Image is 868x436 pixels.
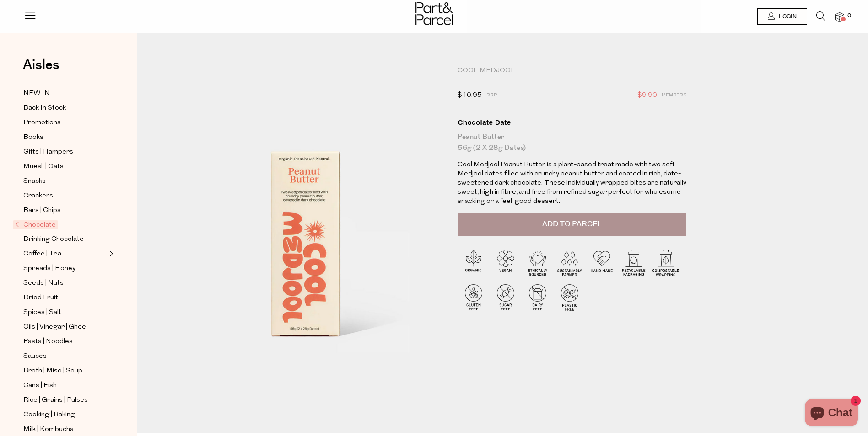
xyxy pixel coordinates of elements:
a: Oils | Vinegar | Ghee [23,321,107,333]
span: Promotions [23,117,61,128]
a: Pasta | Noodles [23,336,107,347]
img: P_P-ICONS-Live_Bec_V11_Plastic_Free.svg [554,281,586,313]
img: P_P-ICONS-Live_Bec_V11_Dairy_Free.svg [522,281,554,313]
span: Back In Stock [23,103,66,114]
a: Crackers [23,190,107,202]
img: P_P-ICONS-Live_Bec_V11_Handmade.svg [586,246,618,278]
a: Coffee | Tea [23,248,107,260]
span: Coffee | Tea [23,249,61,260]
span: NEW IN [23,88,50,99]
a: Gifts | Hampers [23,146,107,158]
a: Snacks [23,175,107,187]
p: Cool Medjool Peanut Butter is a plant-based treat made with two soft Medjool dates filled with cr... [458,160,686,206]
img: P_P-ICONS-Live_Bec_V11_Ethically_Sourced.svg [522,246,554,278]
span: $9.90 [637,90,657,101]
span: Muesli | Oats [23,161,64,172]
a: Chocolate [15,219,107,230]
span: Pasta | Noodles [23,336,73,347]
img: P_P-ICONS-Live_Bec_V11_Gluten_Free.svg [458,281,490,313]
inbox-online-store-chat: Shopify online store chat [802,399,861,429]
span: 0 [845,12,853,20]
span: Seeds | Nuts [23,278,64,289]
a: Promotions [23,117,107,128]
a: Login [757,8,807,25]
span: Dried Fruit [23,292,58,303]
span: Crackers [23,191,53,202]
a: Dried Fruit [23,292,107,303]
span: Milk | Kombucha [23,424,74,435]
img: Part&Parcel [415,2,453,25]
a: Broth | Miso | Soup [23,365,107,377]
span: Chocolate [13,220,58,229]
a: Muesli | Oats [23,161,107,172]
a: NEW IN [23,88,107,99]
button: Expand/Collapse Coffee | Tea [107,248,113,259]
span: Bars | Chips [23,205,61,216]
a: Aisles [23,58,59,81]
span: Cooking | Baking [23,409,75,420]
a: Bars | Chips [23,205,107,216]
a: Back In Stock [23,102,107,114]
span: Aisles [23,55,59,75]
span: Cans | Fish [23,380,57,391]
img: P_P-ICONS-Live_Bec_V11_Sugar_Free.svg [490,281,522,313]
span: Login [776,13,797,21]
div: Cool Medjool [458,66,686,75]
img: P_P-ICONS-Live_Bec_V11_Vegan.svg [490,246,522,278]
span: Broth | Miso | Soup [23,366,82,377]
span: Oils | Vinegar | Ghee [23,322,86,333]
a: Milk | Kombucha [23,424,107,435]
button: Add to Parcel [458,213,686,236]
a: Books [23,132,107,143]
img: Chocolate Date [165,69,444,399]
div: Peanut Butter 56g (2 x 28g Dates) [458,132,686,154]
a: Seeds | Nuts [23,277,107,289]
a: Cooking | Baking [23,409,107,420]
span: Members [662,90,686,101]
img: P_P-ICONS-Live_Bec_V11_Sustainable_Farmed.svg [554,246,586,278]
span: Gifts | Hampers [23,147,73,158]
span: Books [23,132,43,143]
div: Chocolate Date [458,118,686,127]
span: Snacks [23,176,46,187]
img: P_P-ICONS-Live_Bec_V11_Recyclable_Packaging.svg [618,246,650,278]
span: Sauces [23,351,47,362]
img: P_P-ICONS-Live_Bec_V11_Organic.svg [458,246,490,278]
a: 0 [835,12,844,22]
a: Drinking Chocolate [23,234,107,245]
span: RRP [486,90,497,101]
a: Rice | Grains | Pulses [23,394,107,406]
a: Spices | Salt [23,307,107,318]
a: Spreads | Honey [23,263,107,274]
a: Cans | Fish [23,380,107,391]
span: Spices | Salt [23,307,61,318]
span: Spreads | Honey [23,263,75,274]
span: Rice | Grains | Pulses [23,395,88,406]
img: P_P-ICONS-Live_Bec_V11_Compostable_Wrapping.svg [650,246,682,278]
span: Drinking Chocolate [23,234,84,245]
span: Add to Parcel [542,219,602,229]
a: Sauces [23,351,107,362]
span: $10.95 [458,90,482,101]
